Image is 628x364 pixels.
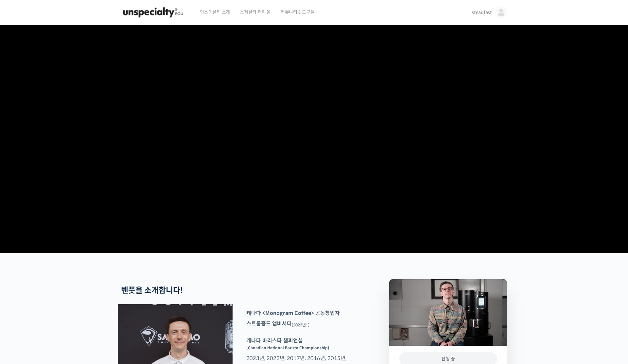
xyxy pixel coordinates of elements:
[246,337,303,344] strong: 캐나다 바리스타 챔피언십
[246,320,292,327] strong: 스트롱홀드 앰버서더
[292,322,309,327] sub: (2023년~)
[472,9,492,15] span: steadfast
[246,310,340,317] strong: 캐나다 <Monogram Coffee> 공동창업자
[246,345,329,350] sup: (Canadian National Barista Championship)
[121,286,355,295] h2: 벤풋을 소개합니다!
